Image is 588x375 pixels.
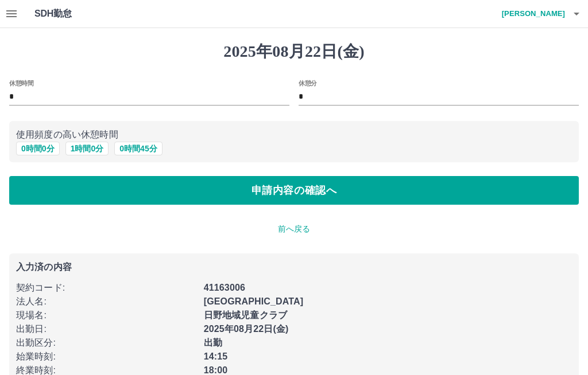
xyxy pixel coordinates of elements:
b: 14:15 [204,351,228,361]
h1: 2025年08月22日(金) [9,42,579,61]
b: 41163006 [204,283,245,292]
p: 契約コード : [16,281,197,295]
button: 1時間0分 [65,142,109,155]
button: 0時間0分 [16,142,60,155]
b: 18:00 [204,365,228,375]
button: 申請内容の確認へ [9,176,579,205]
b: 出勤 [204,338,222,347]
p: 出勤日 : [16,322,197,336]
b: [GEOGRAPHIC_DATA] [204,296,304,306]
label: 休憩時間 [9,79,33,87]
p: 始業時刻 : [16,350,197,364]
p: 前へ戻る [9,223,579,235]
label: 休憩分 [299,79,317,87]
p: 入力済の内容 [16,263,572,272]
p: 使用頻度の高い休憩時間 [16,128,572,142]
button: 0時間45分 [114,142,162,155]
p: 出勤区分 : [16,336,197,350]
b: 日野地域児童クラブ [204,310,287,320]
p: 現場名 : [16,308,197,322]
p: 法人名 : [16,295,197,308]
b: 2025年08月22日(金) [204,324,289,334]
